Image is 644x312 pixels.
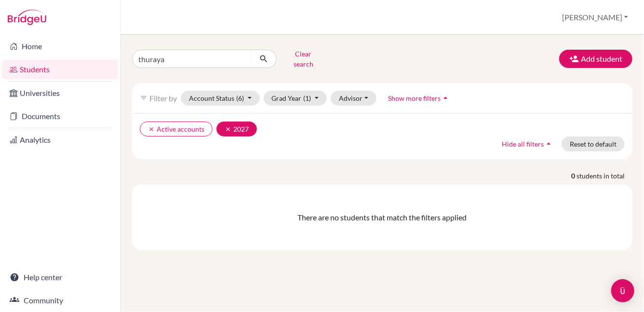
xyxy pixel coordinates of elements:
i: filter_list [140,94,148,102]
a: Help center [2,268,118,287]
i: arrow_drop_up [544,139,553,149]
a: Home [2,37,118,56]
button: Clear search [277,46,330,71]
input: Find student by name... [132,50,252,68]
span: (1) [304,94,311,102]
span: Hide all filters [502,140,544,148]
a: Community [2,291,118,310]
button: Show more filtersarrow_drop_up [380,91,459,106]
div: There are no students that match the filters applied [140,212,625,223]
span: Filter by [149,94,177,103]
a: Students [2,60,118,79]
i: clear [225,126,231,133]
button: Hide all filtersarrow_drop_up [494,136,562,151]
a: Analytics [2,130,118,149]
a: Documents [2,107,118,126]
strong: 0 [571,171,577,181]
button: Advisor [331,91,376,106]
span: (6) [236,94,244,102]
button: Add student [559,50,632,68]
span: Show more filters [389,94,441,102]
button: Grad Year(1) [264,91,327,106]
img: Bridge-U [8,10,46,25]
div: Open Intercom Messenger [611,279,634,302]
a: Universities [2,83,118,103]
button: Reset to default [562,136,625,151]
button: clearActive accounts [140,122,213,136]
button: Account Status(6) [181,91,260,106]
span: students in total [577,171,632,181]
i: clear [148,126,155,133]
button: [PERSON_NAME] [558,8,632,27]
button: clear2027 [216,122,257,136]
i: arrow_drop_up [441,93,451,103]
